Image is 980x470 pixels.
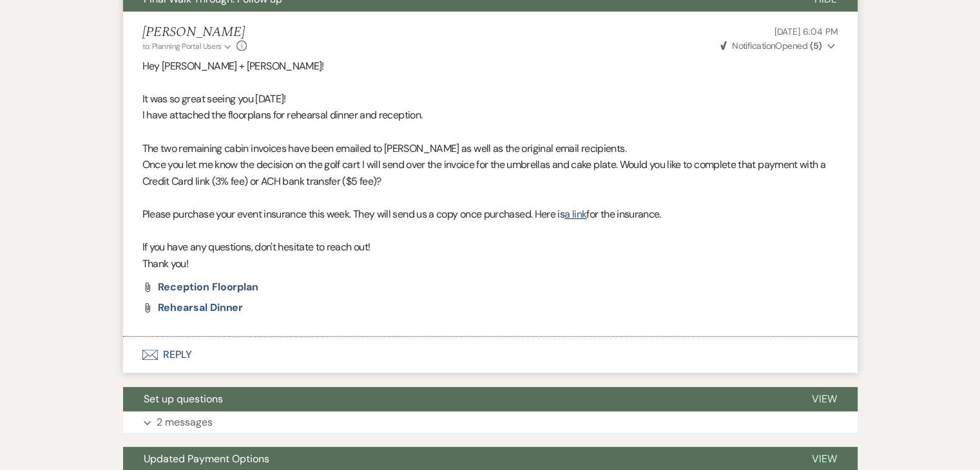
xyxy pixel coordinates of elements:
span: [DATE] 6:04 PM [774,26,838,37]
button: Reply [123,337,858,373]
button: to: Planning Portal Users [142,41,234,52]
span: If you have any questions, don't hesitate to reach out! [142,240,370,254]
span: Rehearsal Dinner [158,301,244,314]
a: a link [564,207,586,221]
a: Rehearsal Dinner [158,303,244,313]
h5: [PERSON_NAME] [142,24,247,41]
span: Set up questions [144,392,223,406]
strong: ( 5 ) [809,40,821,52]
button: NotificationOpened (5) [718,39,838,53]
p: The two remaining cabin invoices have been emailed to [PERSON_NAME] as well as the original email... [142,140,838,157]
span: Updated Payment Options [144,452,269,465]
p: It was so great seeing you [DATE]! [142,91,838,108]
span: for the insurance. [586,207,660,221]
span: Opened [720,40,822,52]
p: 2 messages [157,414,213,431]
p: Once you let me know the decision on the golf cart I will send over the invoice for the umbrellas... [142,156,838,189]
span: Thank you! [142,257,189,270]
button: View [791,387,858,411]
p: I have attached the floorplans for rehearsal dinner and reception. [142,107,838,124]
span: to: Planning Portal Users [142,41,222,52]
span: View [812,392,837,406]
a: Reception Floorplan [158,282,258,292]
p: Please purchase your event insurance this week. They will send us a copy once purchased. Here is [142,206,838,223]
span: Reception Floorplan [158,280,258,294]
span: Notification [732,40,775,52]
p: Hey [PERSON_NAME] + [PERSON_NAME]! [142,58,838,75]
button: 2 messages [123,411,858,433]
button: Set up questions [123,387,791,411]
span: View [812,452,837,465]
